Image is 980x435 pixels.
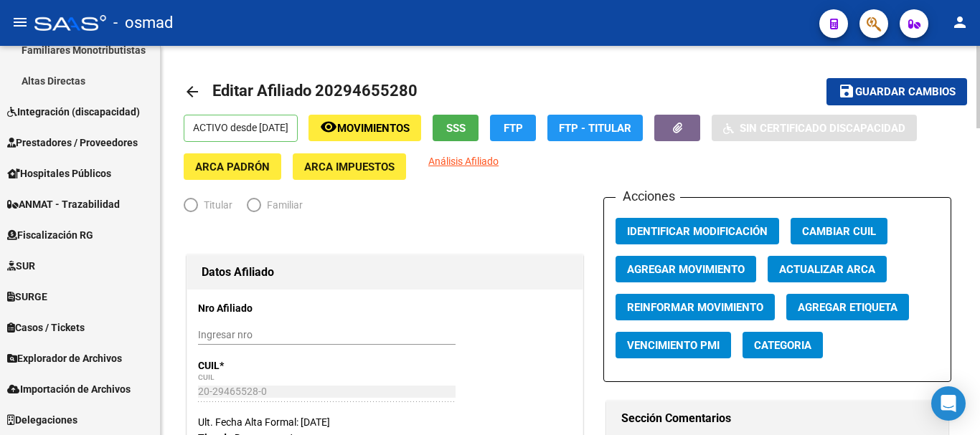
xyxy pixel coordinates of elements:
[7,350,122,366] span: Explorador de Archivos
[7,227,93,243] span: Fiscalización RG
[7,258,35,274] span: SUR
[547,115,643,141] button: FTP - Titular
[826,78,967,105] button: Guardar cambios
[428,156,499,167] span: Análisis Afiliado
[320,118,337,135] mat-icon: remove_red_eye
[616,256,756,282] button: Agregar Movimiento
[212,82,418,100] span: Editar Afiliado 20294655280
[559,122,631,135] span: FTP - Titular
[198,358,310,373] p: CUIL
[7,412,77,428] span: Delegaciones
[768,256,887,282] button: Actualizar ARCA
[490,115,536,141] button: FTP
[308,115,421,141] button: Movimientos
[627,225,768,238] span: Identificar Modificación
[743,332,823,358] button: Categoria
[616,332,731,358] button: Vencimiento PMI
[740,122,905,135] span: Sin Certificado Discapacidad
[337,122,410,135] span: Movimientos
[198,197,232,213] span: Titular
[627,301,763,314] span: Reinformar Movimiento
[931,386,966,421] div: Open Intercom Messenger
[798,301,897,314] span: Agregar Etiqueta
[7,135,138,150] span: Prestadores / Proveedores
[304,161,395,173] span: ARCA Impuestos
[195,161,270,173] span: ARCA Padrón
[627,263,745,276] span: Agregar Movimiento
[198,414,572,430] div: Ult. Fecha Alta Formal: [DATE]
[504,122,523,135] span: FTP
[184,202,317,214] mat-radio-group: Elija una opción
[786,294,909,320] button: Agregar Etiqueta
[838,82,855,100] mat-icon: save
[184,153,281,180] button: ARCA Padrón
[754,339,811,352] span: Categoria
[7,289,47,305] span: SURGE
[791,218,887,244] button: Cambiar CUIL
[616,294,775,320] button: Reinformar Movimiento
[616,218,779,244] button: Identificar Modificación
[184,83,201,100] mat-icon: arrow_back
[202,261,568,284] h1: Datos Afiliado
[7,320,85,335] span: Casos / Tickets
[802,225,876,238] span: Cambiar CUIL
[11,14,29,31] mat-icon: menu
[293,153,406,180] button: ARCA Impuestos
[7,166,111,181] span: Hospitales Públicos
[855,86,956,99] span: Guardar cambios
[621,407,933,430] h1: Sección Comentarios
[627,339,720,352] span: Vencimiento PMI
[951,14,969,31] mat-icon: person
[198,300,310,316] p: Nro Afiliado
[446,122,466,135] span: SSS
[433,115,479,141] button: SSS
[616,186,680,206] h3: Acciones
[712,115,917,141] button: Sin Certificado Discapacidad
[7,196,120,212] span: ANMAT - Trazabilidad
[261,197,303,213] span: Familiar
[779,263,875,276] span: Actualizar ARCA
[113,7,173,39] span: - osmad
[7,104,140,120] span: Integración (discapacidad)
[184,115,298,142] p: ACTIVO desde [DATE]
[7,381,131,397] span: Importación de Archivos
